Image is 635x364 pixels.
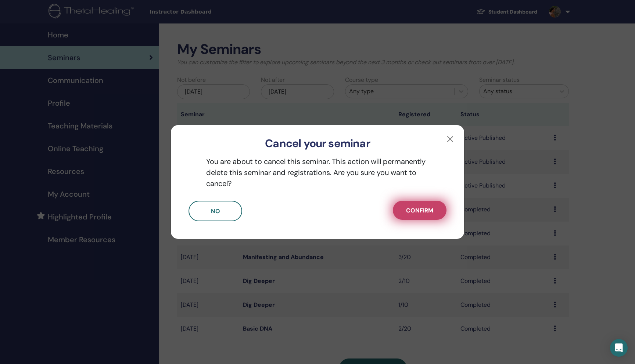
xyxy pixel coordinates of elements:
p: You are about to cancel this seminar. This action will permanently delete this seminar and regist... [189,156,446,189]
button: Confirm [393,201,446,220]
h3: Cancel your seminar [183,137,452,150]
div: Open Intercom Messenger [610,339,628,357]
span: Confirm [406,207,433,214]
button: No [189,201,242,221]
span: No [211,207,220,215]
